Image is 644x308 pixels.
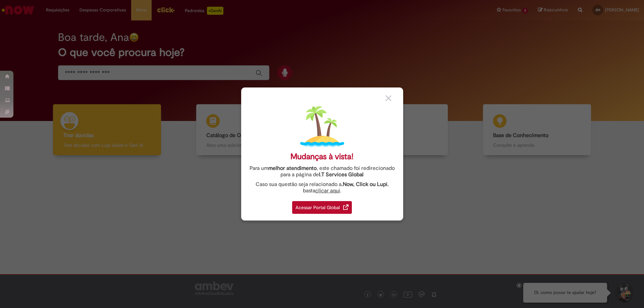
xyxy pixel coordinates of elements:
a: I.T Services Global [319,168,364,178]
img: island.png [300,105,344,148]
div: Caso sua questão seja relacionado a , basta . [246,181,398,194]
div: Para um , este chamado foi redirecionado para a página de [246,165,398,178]
strong: melhor atendimento [268,165,317,172]
div: Acessar Portal Global [292,201,352,214]
a: clicar aqui [315,184,340,194]
img: close_button_grey.png [385,95,391,101]
strong: .Now, Click ou Lupi [341,181,387,188]
a: Acessar Portal Global [292,197,352,214]
div: Mudanças à vista! [290,152,354,162]
img: redirect_link.png [343,204,348,210]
